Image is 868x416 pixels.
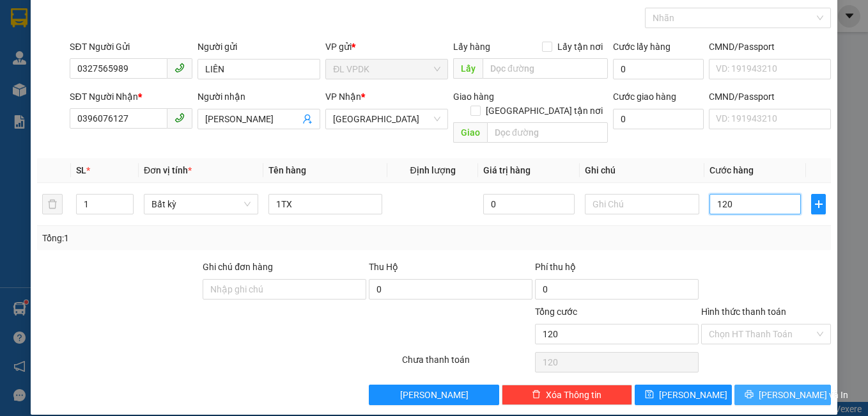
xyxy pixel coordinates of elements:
[107,49,176,59] b: [DOMAIN_NAME]
[42,231,336,245] div: Tổng: 1
[709,165,754,175] span: Cước hàng
[79,19,127,79] b: Gửi khách hàng
[613,109,704,129] input: Cước giao hàng
[400,388,469,402] span: [PERSON_NAME]
[369,262,398,272] span: Thu Hộ
[812,199,825,209] span: plus
[709,90,832,104] div: CMND/Passport
[552,40,608,54] span: Lấy tận nơi
[709,40,832,54] div: CMND/Passport
[546,388,601,402] span: Xóa Thông tin
[203,262,273,272] label: Ghi chú đơn hàng
[203,279,366,300] input: Ghi chú đơn hàng
[410,165,456,175] span: Định lượng
[325,40,448,54] div: VP gửi
[198,40,320,54] div: Người gửi
[502,385,632,405] button: deleteXóa Thông tin
[333,109,440,129] span: ĐL Quận 1
[483,165,531,175] span: Giá trị hàng
[483,58,608,79] input: Dọc đường
[532,390,541,400] span: delete
[613,42,670,52] label: Cước lấy hàng
[481,104,608,118] span: [GEOGRAPHIC_DATA] tận nơi
[70,40,192,54] div: SĐT Người Gửi
[759,388,848,402] span: [PERSON_NAME] và In
[174,63,185,73] span: phone
[811,194,826,214] button: plus
[302,114,313,124] span: user-add
[198,90,320,104] div: Người nhận
[535,307,577,317] span: Tổng cước
[483,194,575,214] input: 0
[453,58,483,79] span: Lấy
[16,83,66,165] b: Phúc An Express
[174,113,185,123] span: phone
[580,158,704,183] th: Ghi chú
[487,122,608,143] input: Dọc đường
[585,194,699,214] input: Ghi Chú
[453,42,490,52] span: Lấy hàng
[268,194,383,214] input: VD: Bàn, Ghế
[635,385,732,405] button: save[PERSON_NAME]
[107,61,176,77] li: (c) 2017
[453,92,494,102] span: Giao hàng
[16,16,80,80] img: logo.jpg
[369,385,499,405] button: [PERSON_NAME]
[745,390,754,400] span: printer
[453,122,487,143] span: Giao
[268,165,306,175] span: Tên hàng
[333,60,440,79] span: ĐL VPDK
[613,59,704,79] input: Cước lấy hàng
[76,165,86,175] span: SL
[659,388,727,402] span: [PERSON_NAME]
[42,194,63,214] button: delete
[645,390,654,400] span: save
[70,90,192,104] div: SĐT Người Nhận
[734,385,832,405] button: printer[PERSON_NAME] và In
[701,307,786,317] label: Hình thức thanh toán
[139,16,169,47] img: logo.jpg
[613,92,676,102] label: Cước giao hàng
[401,353,534,375] div: Chưa thanh toán
[535,260,699,279] div: Phí thu hộ
[144,165,192,175] span: Đơn vị tính
[325,92,361,102] span: VP Nhận
[151,195,251,214] span: Bất kỳ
